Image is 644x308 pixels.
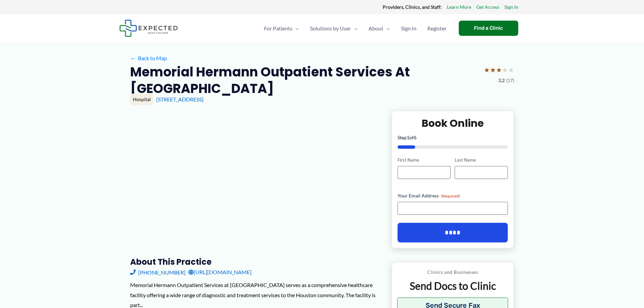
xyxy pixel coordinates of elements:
[490,64,496,76] span: ★
[305,17,363,40] a: Solutions by UserMenu Toggle
[130,94,153,105] div: Hospital
[130,64,478,97] h2: Memorial Hermann Outpatient Services at [GEOGRAPHIC_DATA]
[496,64,502,76] span: ★
[264,17,292,40] span: For Patients
[398,117,508,130] h2: Book Online
[441,193,460,198] span: (Required)
[383,4,442,10] strong: Providers, Clinics, and Staff:
[383,17,390,40] span: Menu Toggle
[498,76,505,85] span: 3.2
[363,17,396,40] a: AboutMenu Toggle
[130,53,167,63] a: ←Back to Map
[459,21,518,36] a: Find a Clinic
[396,17,422,40] a: Sign In
[484,64,490,76] span: ★
[130,257,381,267] h3: About this practice
[398,157,451,163] label: First Name
[502,64,508,76] span: ★
[119,20,178,37] img: Expected Healthcare Logo - side, dark font, small
[397,279,508,292] p: Send Docs to Clinic
[130,267,186,277] a: [PHONE_NUMBER]
[310,17,351,40] span: Solutions by User
[368,17,383,40] span: About
[504,3,518,11] a: Sign In
[156,96,204,102] a: [STREET_ADDRESS]
[508,64,514,76] span: ★
[447,3,471,11] a: Learn More
[397,268,508,277] p: Clinics and Businesses
[422,17,452,40] a: Register
[401,17,416,40] span: Sign In
[506,76,514,85] span: (17)
[455,157,508,163] label: Last Name
[427,17,447,40] span: Register
[259,17,452,40] nav: Primary Site Navigation
[292,17,299,40] span: Menu Toggle
[476,3,499,11] a: Get Access
[398,135,508,140] p: Step of
[130,55,137,61] span: ←
[259,17,305,40] a: For PatientsMenu Toggle
[398,192,508,199] label: Your Email Address
[188,267,252,277] a: [URL][DOMAIN_NAME]
[351,17,358,40] span: Menu Toggle
[414,135,416,140] span: 6
[407,135,409,140] span: 1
